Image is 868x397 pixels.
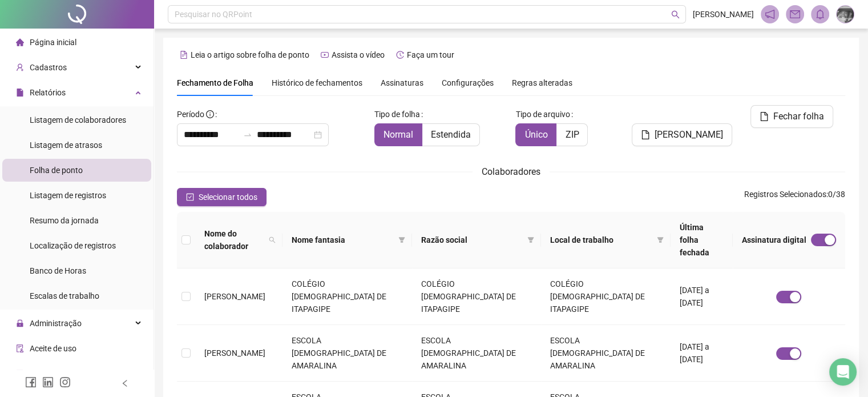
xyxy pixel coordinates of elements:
span: [PERSON_NAME] [204,348,265,358]
span: youtube [321,51,329,59]
td: ESCOLA [DEMOGRAPHIC_DATA] DE AMARALINA [282,325,412,382]
span: Listagem de colaboradores [30,115,126,125]
span: ZIP [565,129,579,140]
span: linkedin [42,376,54,388]
span: facebook [25,376,37,388]
span: [PERSON_NAME] [655,128,723,142]
span: Selecionar todos [199,191,257,203]
span: Página inicial [30,38,76,47]
span: Cadastros [30,63,67,72]
span: Faça um tour [407,50,454,59]
span: Período [177,110,204,119]
span: Assinaturas [381,79,423,87]
span: Relatórios [30,88,66,97]
span: Configurações [442,79,494,87]
span: search [269,236,276,243]
span: check-square [186,193,194,201]
span: : 0 / 38 [744,188,845,206]
span: history [396,51,404,59]
span: file [760,112,769,121]
td: [DATE] a [DATE] [671,325,733,382]
span: Colaboradores [482,166,540,177]
span: Aceite de uso [30,344,76,353]
span: [PERSON_NAME] [693,8,754,21]
span: info-circle [206,110,214,118]
button: Fechar folha [750,105,833,128]
span: Fechamento de Folha [177,78,253,87]
button: Selecionar todos [177,188,267,206]
td: COLÉGIO [DEMOGRAPHIC_DATA] DE ITAPAGIPE [541,268,671,325]
span: Razão social [421,234,523,246]
span: Tipo de arquivo [515,108,570,121]
span: filter [398,236,405,243]
span: user-add [16,63,24,71]
span: Folha de ponto [30,166,83,175]
span: Escalas de trabalho [30,291,99,300]
span: filter [525,231,536,248]
span: Histórico de fechamentos [272,78,362,87]
td: [DATE] a [DATE] [671,268,733,325]
span: Banco de Horas [30,266,86,275]
span: Localização de registros [30,241,116,250]
span: Único [524,129,547,140]
td: COLÉGIO [DEMOGRAPHIC_DATA] DE ITAPAGIPE [282,268,412,325]
span: filter [396,231,407,248]
span: Resumo da jornada [30,216,99,225]
span: filter [527,236,534,243]
td: ESCOLA [DEMOGRAPHIC_DATA] DE AMARALINA [412,325,542,382]
th: Última folha fechada [671,212,733,268]
span: mail [790,9,800,19]
span: Estendida [431,129,471,140]
span: Assinatura digital [742,234,806,246]
span: swap-right [243,130,252,139]
span: file [16,89,24,97]
span: Listagem de registros [30,191,106,200]
span: filter [657,236,664,243]
img: 19153 [837,6,854,23]
span: bell [815,9,825,19]
span: instagram [59,376,71,388]
span: left [121,379,129,387]
span: home [16,38,24,46]
span: Tipo de folha [374,108,420,121]
span: search [671,10,680,19]
span: Assista o vídeo [332,50,385,59]
span: Atestado técnico [30,369,90,378]
span: Registros Selecionados [744,190,826,199]
span: file [641,130,650,139]
span: Local de trabalho [550,234,652,246]
span: audit [16,344,24,352]
td: COLÉGIO [DEMOGRAPHIC_DATA] DE ITAPAGIPE [412,268,542,325]
button: [PERSON_NAME] [632,123,732,146]
span: to [243,130,252,139]
span: Fechar folha [773,110,824,123]
span: Nome fantasia [292,234,394,246]
span: Listagem de atrasos [30,141,102,150]
span: notification [765,9,775,19]
span: Administração [30,319,82,328]
div: Open Intercom Messenger [829,358,857,386]
td: ESCOLA [DEMOGRAPHIC_DATA] DE AMARALINA [541,325,671,382]
span: file-text [180,51,188,59]
span: Regras alteradas [512,79,572,87]
span: search [267,225,278,255]
span: Nome do colaborador [204,227,264,252]
span: filter [655,231,666,248]
span: Leia o artigo sobre folha de ponto [191,50,309,59]
span: [PERSON_NAME] [204,292,265,301]
span: Normal [383,129,413,140]
span: lock [16,319,24,327]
